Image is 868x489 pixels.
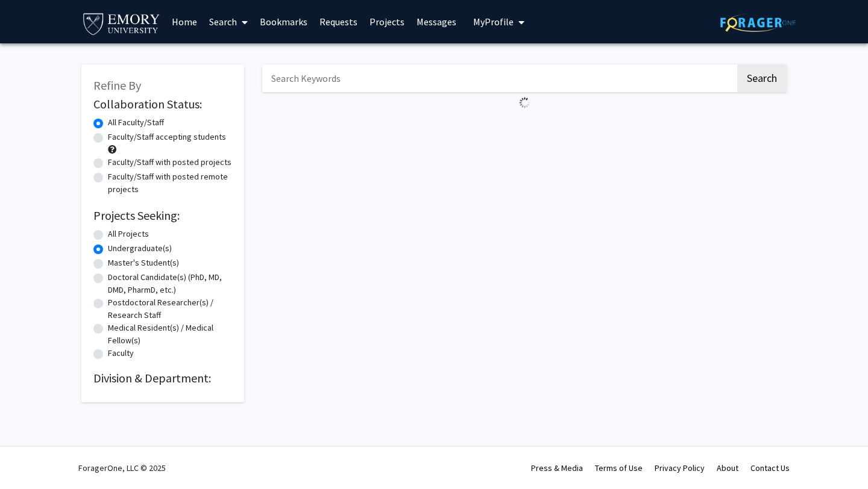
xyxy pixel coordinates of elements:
[262,64,735,92] input: Search Keywords
[93,371,232,385] h2: Division & Department:
[514,92,535,113] img: Loading
[108,322,232,347] label: Medical Resident(s) / Medical Fellow(s)
[108,116,164,129] label: All Faculty/Staff
[410,1,462,43] a: Messages
[93,78,141,93] span: Refine By
[93,97,232,111] h2: Collaboration Status:
[595,463,643,473] a: Terms of Use
[108,257,179,269] label: Master's Student(s)
[203,1,254,43] a: Search
[108,156,231,169] label: Faculty/Staff with posted projects
[737,64,787,92] button: Search
[108,271,232,296] label: Doctoral Candidate(s) (PhD, MD, DMD, PharmD, etc.)
[108,242,172,255] label: Undergraduate(s)
[108,170,232,196] label: Faculty/Staff with posted remote projects
[108,228,149,240] label: All Projects
[78,447,166,489] div: ForagerOne, LLC © 2025
[531,463,583,473] a: Press & Media
[717,463,738,473] a: About
[473,16,514,28] span: My Profile
[93,208,232,223] h2: Projects Seeking:
[108,296,232,322] label: Postdoctoral Researcher(s) / Research Staff
[81,10,162,37] img: Emory University Logo
[313,1,363,43] a: Requests
[750,463,790,473] a: Contact Us
[262,113,787,141] nav: Page navigation
[720,13,796,32] img: ForagerOne Logo
[108,131,226,143] label: Faculty/Staff accepting students
[655,463,705,473] a: Privacy Policy
[166,1,203,43] a: Home
[254,1,313,43] a: Bookmarks
[108,347,134,360] label: Faculty
[363,1,410,43] a: Projects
